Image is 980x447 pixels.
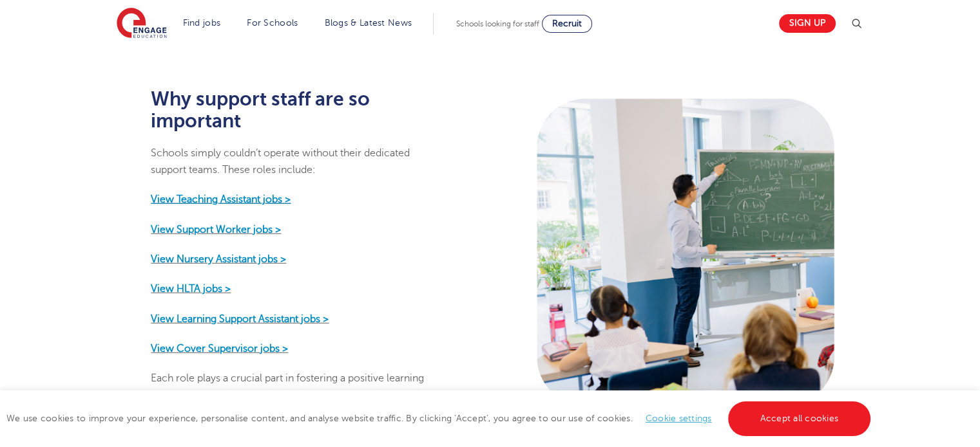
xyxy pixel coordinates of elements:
img: Engage Education [117,8,167,40]
a: View Cover Supervisor jobs > [151,342,288,354]
a: View Support Worker jobs > [151,223,281,235]
a: Find jobs [183,18,221,28]
a: Blogs & Latest News [325,18,412,28]
a: For Schools [247,18,298,28]
strong: Why support staff are so important [151,87,370,131]
a: Cookie settings [646,414,712,423]
p: Each role plays a crucial part in fostering a positive learning environment and supporting both p... [151,370,438,404]
a: View Teaching Assistant jobs > [151,194,291,205]
a: View HLTA jobs > [151,283,231,295]
a: Sign up [779,14,836,33]
a: View Nursery Assistant jobs > [151,253,286,265]
span: We use cookies to improve your experience, personalise content, and analyse website traffic. By c... [6,414,874,423]
a: Recruit [542,15,592,33]
span: Schools looking for staff [456,19,539,28]
a: Accept all cookies [728,401,871,436]
span: Recruit [552,19,582,28]
a: View Learning Support Assistant jobs > [151,313,329,324]
p: Schools simply couldn’t operate without their dedicated support teams. These roles include: [151,144,438,178]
